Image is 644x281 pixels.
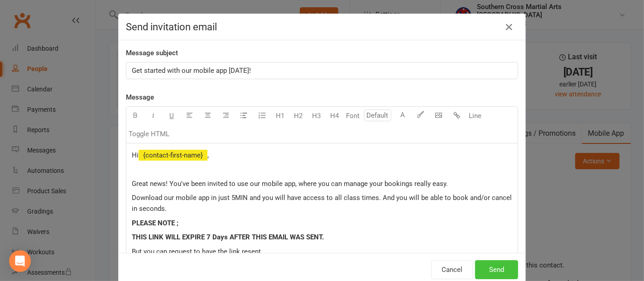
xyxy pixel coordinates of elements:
button: H4 [326,107,344,125]
span: Great news! You've been invited to use our mobile app, where you can manage your bookings really ... [132,180,448,188]
span: Hi [132,151,139,159]
button: Toggle HTML [126,125,172,143]
input: Default [364,110,391,121]
span: Get started with our mobile app [DATE]! [132,67,251,75]
button: H1 [271,107,289,125]
button: H3 [308,107,326,125]
span: PLEASE NOTE ; [132,219,178,227]
span: , [207,151,209,159]
span: U [169,112,174,120]
button: Font [344,107,362,125]
div: Open Intercom Messenger [9,250,31,272]
label: Message [126,92,154,103]
button: Close [502,20,516,34]
button: Line [466,107,484,125]
h4: Send invitation email [126,21,518,33]
button: Send [475,260,518,279]
span: Download our mobile app in just 5MIN and you will have access to all class times. And you will be... [132,194,514,213]
span: But you can request to have the link resent. [132,248,263,256]
button: A [394,107,412,125]
button: U [163,107,181,125]
span: THIS LINK WILL EXPIRE 7 Days AFTER THIS EMAIL WAS SENT. [132,233,324,241]
button: H2 [289,107,308,125]
label: Message subject [126,48,178,58]
button: Cancel [431,260,473,279]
